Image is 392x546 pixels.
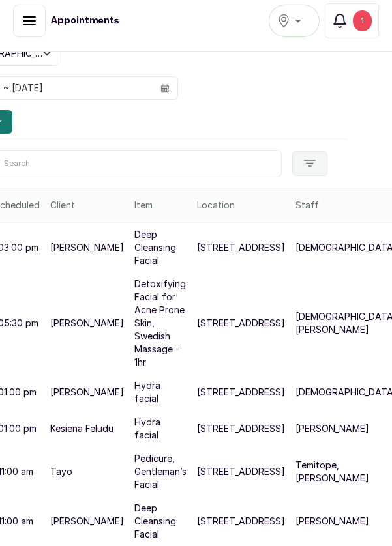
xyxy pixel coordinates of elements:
h1: Appointments [51,14,119,27]
p: Deep Cleansing Facial [134,228,187,267]
p: [STREET_ADDRESS] [197,241,285,254]
svg: calendar [160,83,170,93]
p: Detoxifying Facial for Acne Prone Skin, Swedish Massage - 1hr [134,278,187,369]
div: Item [134,199,187,212]
p: [STREET_ADDRESS] [197,386,285,399]
p: [PERSON_NAME] [50,241,124,254]
div: Location [197,199,285,212]
button: 1 [325,3,379,38]
p: [STREET_ADDRESS] [197,422,285,435]
p: [PERSON_NAME] [50,515,124,528]
p: Deep Cleansing Facial [134,502,187,541]
div: 1 [353,10,372,31]
p: [PERSON_NAME] [295,515,369,528]
p: [PERSON_NAME] [50,317,124,330]
div: Client [50,199,124,212]
p: [STREET_ADDRESS] [197,317,285,330]
p: [STREET_ADDRESS] [197,515,285,528]
p: [STREET_ADDRESS] [197,465,285,478]
p: [PERSON_NAME] [295,422,369,435]
p: Pedicure, Gentleman’s Facial [134,452,187,491]
p: Hydra facial [134,379,187,405]
p: Kesiena Feludu [50,422,113,435]
p: Hydra facial [134,416,187,442]
p: Tayo [50,465,72,478]
p: [PERSON_NAME] [50,386,124,399]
